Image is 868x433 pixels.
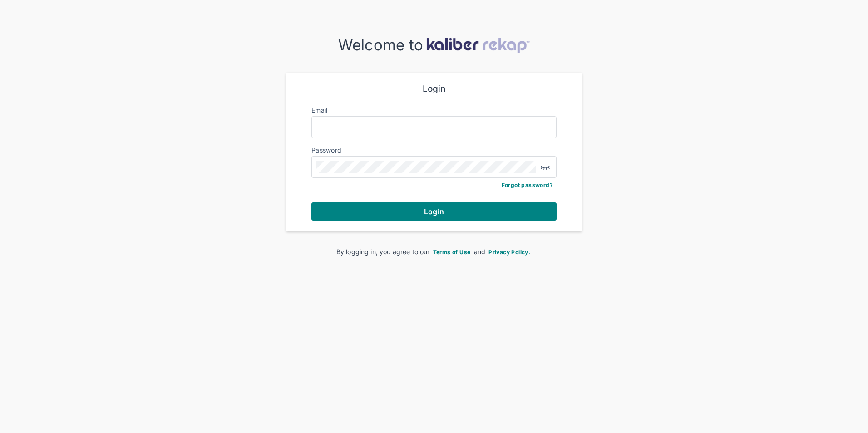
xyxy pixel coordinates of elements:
span: Privacy Policy. [488,249,530,256]
img: eye-closed.fa43b6e4.svg [540,162,551,172]
span: Login [424,207,444,216]
button: Login [311,202,557,221]
img: kaliber-logo [426,38,530,53]
span: Terms of Use [433,249,471,256]
div: Login [311,84,557,94]
a: Terms of Use [432,248,472,256]
div: By logging in, you agree to our and [301,247,567,256]
label: Email [311,106,327,114]
a: Forgot password? [502,182,553,188]
a: Privacy Policy. [487,248,532,256]
label: Password [311,146,341,154]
